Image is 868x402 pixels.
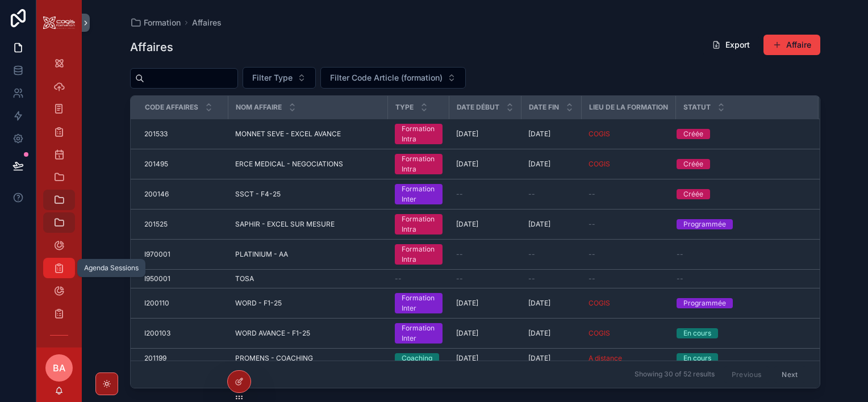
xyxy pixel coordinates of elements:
a: 201199 [144,354,222,363]
span: WORD AVANCE - F1-25 [235,329,310,338]
div: Formation Inter [402,323,436,344]
a: 201525 [144,220,222,229]
a: -- [395,274,443,283]
span: WORD - F1-25 [235,299,282,308]
a: -- [456,190,515,199]
button: Select Button [320,67,466,89]
a: Formation Inter [395,293,443,313]
div: Programmée [683,219,726,229]
a: COGIS [589,329,610,338]
a: Créée [677,189,805,199]
span: Date début [457,103,499,112]
a: 201495 [144,160,222,169]
div: Formation Inter [402,293,436,313]
span: 200146 [144,190,169,199]
a: [DATE] [456,354,515,363]
a: COGIS [589,129,669,139]
a: -- [677,274,805,283]
a: COGIS [589,160,610,169]
a: [DATE] [456,160,515,169]
span: Type [395,103,414,112]
span: -- [589,274,595,283]
span: Code Affaires [145,103,198,112]
span: Filter Type [252,72,293,83]
a: -- [677,250,805,259]
a: -- [528,274,575,283]
div: Formation Inter [402,184,436,204]
span: MONNET SEVE - EXCEL AVANCE [235,129,341,139]
a: I200103 [144,329,222,338]
span: [DATE] [528,129,550,139]
a: Affaires [192,17,222,28]
span: [DATE] [456,299,478,308]
span: COGIS [589,129,610,139]
a: COGIS [589,160,669,169]
a: TOSA [235,274,381,283]
span: PLATINIUM - AA [235,250,288,259]
a: -- [456,274,515,283]
span: I950001 [144,274,170,283]
span: 201533 [144,129,168,139]
a: A distance [589,354,622,363]
span: SAPHIR - EXCEL SUR MESURE [235,220,335,229]
span: -- [528,190,535,199]
button: Export [703,35,759,55]
span: ERCE MEDICAL - NEGOCIATIONS [235,160,343,169]
a: -- [528,190,575,199]
span: 201525 [144,220,168,229]
div: Créée [683,189,703,199]
a: 201533 [144,129,222,139]
span: 201199 [144,354,166,363]
span: Lieu de la formation [589,103,668,112]
span: Formation [144,17,181,28]
a: Formation Inter [395,184,443,204]
span: -- [395,274,402,283]
span: I200103 [144,329,170,338]
a: SSCT - F4-25 [235,190,381,199]
span: Statut [683,103,711,112]
a: [DATE] [456,329,515,338]
div: Agenda Sessions [84,263,139,273]
a: MONNET SEVE - EXCEL AVANCE [235,129,381,139]
span: I200110 [144,299,169,308]
a: Formation Inter [395,323,443,344]
div: En cours [683,328,711,338]
span: Showing 30 of 52 results [635,370,715,379]
span: Date fin [529,103,559,112]
span: -- [677,250,683,259]
span: -- [528,250,535,259]
span: Filter Code Article (formation) [330,72,443,83]
a: COGIS [589,329,669,338]
a: [DATE] [528,129,575,139]
div: Créée [683,129,703,139]
a: SAPHIR - EXCEL SUR MESURE [235,220,381,229]
span: -- [589,220,595,229]
span: SSCT - F4-25 [235,190,281,199]
div: Formation Intra [402,154,436,174]
button: Next [774,366,806,383]
span: Nom Affaire [236,103,282,112]
div: Formation Intra [402,124,436,144]
div: Coaching [402,353,432,363]
a: Formation Intra [395,154,443,174]
a: Formation Intra [395,244,443,265]
a: A distance [589,354,669,363]
h1: Affaires [130,39,173,55]
a: PROMENS - COACHING [235,354,381,363]
a: [DATE] [456,299,515,308]
a: Formation Intra [395,124,443,144]
div: Programmée [683,298,726,308]
img: App logo [43,16,75,29]
span: COGIS [589,299,610,308]
span: I970001 [144,250,170,259]
a: En cours [677,328,805,338]
span: -- [456,250,463,259]
a: -- [589,190,669,199]
span: -- [589,250,595,259]
a: -- [456,250,515,259]
a: -- [589,274,669,283]
span: BA [53,361,65,375]
a: WORD AVANCE - F1-25 [235,329,381,338]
